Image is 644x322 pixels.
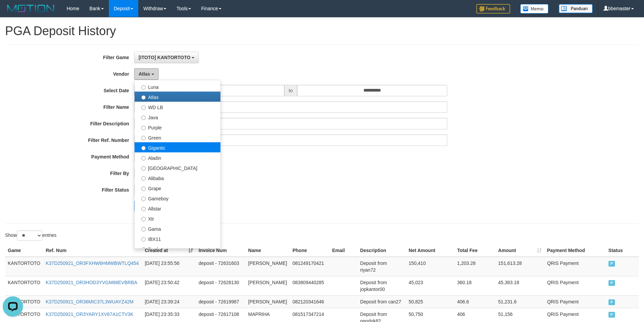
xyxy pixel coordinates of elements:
input: Borde [141,247,146,252]
label: [GEOGRAPHIC_DATA] [135,163,220,173]
a: K37D250921_OR3HOD3YVGM88EVBRBA [46,280,137,285]
td: [DATE] 23:50:42 [142,276,196,295]
td: QRIS Payment [544,295,605,308]
input: Java [141,116,146,120]
td: [PERSON_NAME] [245,257,290,276]
button: Open LiveChat chat widget [3,3,23,23]
input: Gama [141,227,146,231]
input: IBX11 [141,237,146,242]
td: [DATE] 23:55:56 [142,257,196,276]
label: Atlas [135,92,220,102]
button: Atlas [134,68,159,80]
td: 50,825 [406,295,454,308]
input: WD LB [141,105,146,110]
td: KANTORTOTO [5,257,43,276]
h1: PGA Deposit History [5,24,639,38]
th: Net Amount [406,244,454,257]
td: deposit - 72619987 [196,295,245,308]
td: QRIS Payment [544,257,605,276]
th: Status [606,244,639,257]
td: 082120341646 [290,295,329,308]
input: Gameboy [141,197,146,201]
th: Description [357,244,406,257]
td: Deposit from can27 [357,295,406,308]
td: deposit - 72631603 [196,257,245,276]
th: Phone [290,244,329,257]
span: PAID [609,261,615,267]
label: Gameboy [135,193,220,203]
input: Green [141,136,146,140]
img: Button%20Memo.svg [520,4,549,14]
a: K37D250921_OR3YARY1XV67A1CTV3K [46,312,133,317]
td: Deposit from riyan72 [357,257,406,276]
th: Email [329,244,357,257]
input: Atlas [141,95,146,100]
label: Gama [135,223,220,233]
label: Gigantic [135,142,220,152]
input: Grape [141,187,146,191]
td: 1,203.28 [454,257,495,276]
img: MOTION_logo.png [5,3,56,14]
label: Purple [135,122,220,132]
label: Java [135,112,220,122]
label: Show entries [5,230,56,241]
th: Payment Method [544,244,605,257]
td: 45,383.18 [496,276,545,295]
span: PAID [609,299,615,305]
input: [GEOGRAPHIC_DATA] [141,166,146,171]
td: 081249170421 [290,257,329,276]
span: Atlas [139,71,150,77]
input: Allstar [141,207,146,211]
td: [DATE] 23:39:24 [142,295,196,308]
td: 151,613.28 [496,257,545,276]
td: 45,023 [406,276,454,295]
td: 51,231.6 [496,295,545,308]
td: QRIS Payment [544,276,605,295]
a: K37D250921_OR3FXHW6HMWBWTLQ454 [46,261,139,266]
td: [PERSON_NAME] [245,295,290,308]
td: 406.6 [454,295,495,308]
td: 360.18 [454,276,495,295]
label: Aladin [135,152,220,163]
input: Luna [141,85,146,90]
th: Total Fee [454,244,495,257]
label: WD LB [135,102,220,112]
th: Invoice Num [196,244,245,257]
a: K37D250921_OR36MIC37L3WUAYZ42M [46,299,134,304]
label: Alibaba [135,173,220,183]
label: Borde [135,244,220,254]
input: Alibaba [141,176,146,181]
label: Grape [135,183,220,193]
span: PAID [609,280,615,286]
label: Xtr [135,213,220,223]
button: [ITOTO] KANTORTOTO [134,52,199,63]
td: 150,410 [406,257,454,276]
td: [PERSON_NAME] [245,276,290,295]
label: Green [135,132,220,142]
input: Aladin [141,156,146,160]
span: [ITOTO] KANTORTOTO [139,55,191,60]
span: PAID [609,312,615,318]
td: deposit - 72628130 [196,276,245,295]
label: Luna [135,81,220,92]
td: 083809440285 [290,276,329,295]
input: Gigantic [141,146,146,150]
th: Name [245,244,290,257]
select: Showentries [17,230,42,241]
th: Ref. Num [43,244,142,257]
th: Amount: activate to sort column ascending [496,244,545,257]
label: Allstar [135,203,220,213]
td: KANTORTOTO [5,276,43,295]
td: Deposit from jopkantor00 [357,276,406,295]
img: panduan.png [559,4,593,13]
label: IBX11 [135,233,220,244]
img: Feedback.jpg [476,4,510,14]
th: Game [5,244,43,257]
input: Xtr [141,217,146,221]
input: Purple [141,126,146,130]
th: Created at: activate to sort column ascending [142,244,196,257]
span: to [284,85,297,96]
